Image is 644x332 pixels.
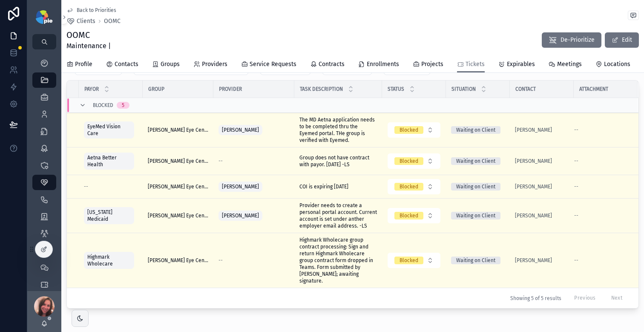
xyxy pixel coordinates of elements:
span: -- [218,257,223,264]
span: Profile [75,60,92,69]
button: Select Button [388,122,440,138]
a: [PERSON_NAME] [515,127,552,133]
span: Expirables [507,60,535,69]
span: Highmark Wholecare group contract processing: Sign and return Highmark Wholecare group contract f... [299,237,377,284]
span: Groups [161,60,180,69]
div: Blocked [400,257,418,264]
a: -- [84,183,138,190]
div: Waiting on Client [456,257,495,264]
div: Blocked [400,212,418,219]
span: Task Description [300,86,343,92]
span: Attachment [579,86,608,92]
div: Waiting on Client [456,126,495,134]
a: [PERSON_NAME] [515,183,552,190]
a: COI is expiring [DATE] [299,183,377,190]
a: [PERSON_NAME] [515,212,552,219]
button: Select Button [388,179,440,194]
div: Waiting on Client [456,183,495,191]
a: Select Button [387,252,441,268]
span: Payor [84,86,99,92]
span: Highmark Wholecare [87,254,131,267]
a: [PERSON_NAME] Eye Center, LTD [148,212,208,219]
span: Showing 5 of 5 results [510,295,561,302]
a: -- [574,158,627,165]
a: Group does not have contract with payor. [DATE] -LS [299,154,377,168]
a: Contacts [106,57,138,74]
span: Aetna Better Health [87,154,131,168]
a: -- [218,257,289,264]
span: Providers [202,60,227,69]
a: Waiting on Client [451,257,505,264]
span: Back to Priorities [77,7,116,14]
a: Groups [152,57,180,74]
a: Waiting on Client [451,126,505,134]
a: Select Button [387,208,441,224]
a: [US_STATE] Medicaid [84,205,138,226]
div: Blocked [400,183,418,191]
a: Contracts [310,57,345,74]
span: -- [84,183,88,190]
span: -- [574,212,578,219]
a: Waiting on Client [451,157,505,165]
a: OOMC [104,17,121,26]
a: [PERSON_NAME] [515,183,569,190]
span: Locations [604,60,630,69]
a: [PERSON_NAME] [515,158,552,165]
a: Back to Priorities [66,7,116,14]
a: [PERSON_NAME] [218,209,289,222]
a: [PERSON_NAME] [515,158,569,165]
a: [PERSON_NAME] Eye Center, LTD [148,127,208,133]
a: EyeMed Vision Care [84,120,138,140]
span: Contacts [115,60,138,69]
a: Waiting on Client [451,183,505,191]
a: Providers [193,57,227,74]
a: [PERSON_NAME] [218,123,289,137]
a: Select Button [387,122,441,138]
span: -- [574,257,578,264]
span: Meetings [557,60,582,69]
div: Waiting on Client [456,212,495,219]
a: Highmark Wholecare [84,250,138,271]
span: Blocked [93,102,113,109]
a: Profile [66,57,92,74]
span: [PERSON_NAME] [222,183,259,190]
a: Projects [413,57,443,74]
span: Contact [515,86,536,92]
div: Blocked [400,126,418,134]
a: [PERSON_NAME] [515,257,569,264]
span: De-Prioritize [561,36,595,44]
button: Edit [605,32,639,48]
a: Select Button [387,179,441,195]
a: Service Requests [241,57,296,74]
span: [PERSON_NAME] [222,127,259,133]
span: Situation [451,86,476,92]
span: COI is expiring [DATE] [299,183,348,190]
a: -- [574,212,627,219]
a: -- [574,183,627,190]
span: -- [574,158,578,165]
a: [PERSON_NAME] [515,212,569,219]
div: 5 [122,102,124,109]
a: Expirables [498,57,535,74]
span: -- [218,158,223,165]
span: Status [388,86,404,92]
a: -- [574,127,627,133]
a: Provider needs to create a personal portal account. Current account is set under anther employer ... [299,202,377,229]
a: The MD Aetna application needs to be completed thru the Eyemed portal. THe group is verified with... [299,116,377,144]
h1: OOMC [66,29,111,41]
span: Provider [219,86,242,92]
a: Locations [595,57,630,74]
span: Enrollments [367,60,399,69]
a: [PERSON_NAME] Eye Center, LTD [148,158,208,165]
button: Select Button [388,253,440,268]
a: [PERSON_NAME] [515,257,552,264]
a: [PERSON_NAME] Eye Center, LTD [148,183,208,190]
span: [PERSON_NAME] [222,212,259,219]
